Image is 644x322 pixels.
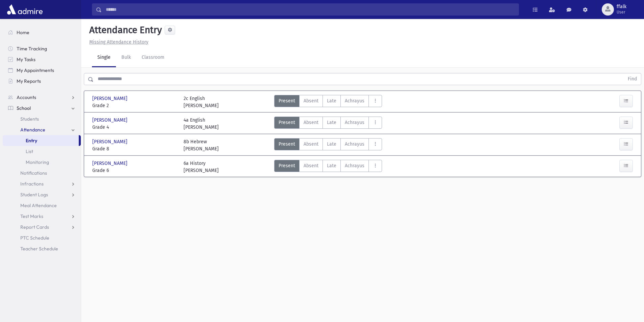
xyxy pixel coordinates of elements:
[3,168,81,178] a: Notifications
[3,178,81,189] a: Infractions
[345,162,364,169] span: Achrayus
[274,138,382,152] div: AttTypes
[20,181,44,187] span: Infractions
[17,46,47,52] span: Time Tracking
[279,141,295,148] span: Present
[617,4,626,9] span: ffalk
[345,97,364,104] span: Achrayus
[3,65,81,76] a: My Appointments
[20,224,49,230] span: Report Cards
[3,92,81,103] a: Accounts
[20,213,43,219] span: Test Marks
[26,148,33,154] span: List
[26,159,49,165] span: Monitoring
[92,160,129,167] span: [PERSON_NAME]
[17,78,41,84] span: My Reports
[327,97,336,104] span: Late
[3,243,81,254] a: Teacher Schedule
[3,146,81,157] a: List
[304,97,318,104] span: Absent
[327,162,336,169] span: Late
[345,141,364,148] span: Achrayus
[279,119,295,126] span: Present
[17,94,36,100] span: Accounts
[17,56,35,63] span: My Tasks
[20,127,45,133] span: Attendance
[3,54,81,65] a: My Tasks
[92,138,129,145] span: [PERSON_NAME]
[116,48,136,67] a: Bulk
[92,102,177,109] span: Grade 2
[89,39,148,45] u: Missing Attendance History
[136,48,170,67] a: Classroom
[20,246,58,252] span: Teacher Schedule
[20,170,47,176] span: Notifications
[92,145,177,152] span: Grade 8
[304,141,318,148] span: Absent
[102,3,519,16] input: Search
[3,76,81,86] a: My Reports
[304,162,318,169] span: Absent
[345,119,364,126] span: Achrayus
[92,124,177,131] span: Grade 4
[3,211,81,222] a: Test Marks
[92,48,116,67] a: Single
[17,105,31,111] span: School
[304,119,318,126] span: Absent
[5,3,44,16] img: AdmirePro
[92,117,129,124] span: [PERSON_NAME]
[3,222,81,232] a: Report Cards
[3,114,81,124] a: Students
[87,39,148,45] a: Missing Attendance History
[3,189,81,200] a: Student Logs
[20,202,57,208] span: Meal Attendance
[92,167,177,174] span: Grade 6
[624,73,641,85] button: Find
[17,67,54,73] span: My Appointments
[3,232,81,243] a: PTC Schedule
[184,117,219,131] div: 4a English [PERSON_NAME]
[17,29,29,35] span: Home
[279,162,295,169] span: Present
[92,95,129,102] span: [PERSON_NAME]
[184,160,219,174] div: 6a History [PERSON_NAME]
[327,141,336,148] span: Late
[3,200,81,211] a: Meal Attendance
[184,138,219,152] div: 8b Hebrew [PERSON_NAME]
[274,117,382,131] div: AttTypes
[3,27,81,38] a: Home
[327,119,336,126] span: Late
[26,138,37,144] span: Entry
[20,235,49,241] span: PTC Schedule
[3,43,81,54] a: Time Tracking
[20,192,48,198] span: Student Logs
[3,157,81,168] a: Monitoring
[3,103,81,114] a: School
[3,124,81,135] a: Attendance
[274,160,382,174] div: AttTypes
[20,116,39,122] span: Students
[184,95,219,109] div: 2c English [PERSON_NAME]
[617,9,626,15] span: User
[3,135,79,146] a: Entry
[279,97,295,104] span: Present
[274,95,382,109] div: AttTypes
[87,24,162,36] h5: Attendance Entry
